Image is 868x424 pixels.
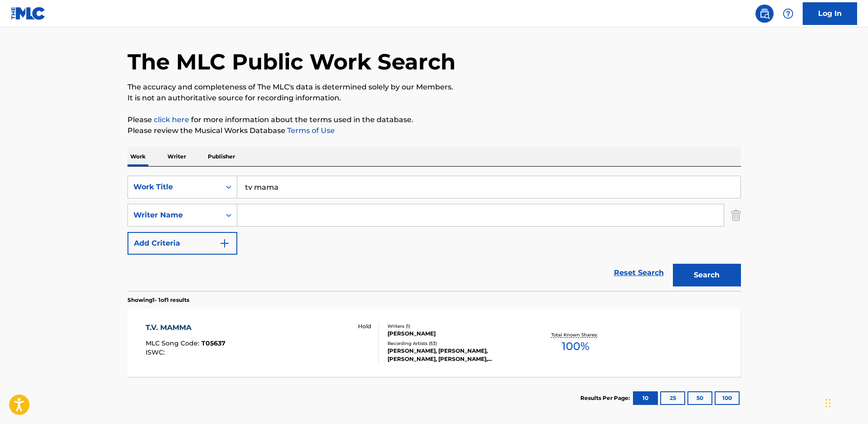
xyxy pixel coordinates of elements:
p: Please review the Musical Works Database [128,125,741,136]
div: Work Title [133,182,215,192]
span: ISWC : [146,348,167,356]
div: [PERSON_NAME] [387,330,525,338]
h1: The MLC Public Work Search [128,48,456,75]
button: 100 [715,391,740,405]
img: MLC Logo [11,7,46,20]
div: T.V. MAMMA [146,322,226,333]
div: Writers ( 1 ) [387,323,525,330]
p: Work [128,147,148,166]
a: click here [154,115,189,124]
img: 9d2ae6d4665cec9f34b9.svg [219,238,230,249]
p: Writer [165,147,189,166]
div: Writer Name [133,210,215,221]
span: MLC Song Code : [146,339,201,347]
div: [PERSON_NAME], [PERSON_NAME], [PERSON_NAME], [PERSON_NAME], [PERSON_NAME]|[PERSON_NAME]|[PERSON_N... [387,347,525,363]
p: Please for more information about the terms used in the database. [128,114,741,125]
p: Publisher [205,147,238,166]
button: 10 [633,391,658,405]
a: T.V. MAMMAMLC Song Code:T05637ISWC: HoldWriters (1)[PERSON_NAME]Recording Artists (53)[PERSON_NAM... [128,309,741,377]
span: T05637 [201,339,226,347]
p: Showing 1 - 1 of 1 results [128,296,189,304]
div: Drag [825,389,831,417]
p: The accuracy and completeness of The MLC's data is determined solely by our Members. [128,82,741,93]
a: Public Search [755,5,774,23]
img: search [759,8,770,19]
button: 25 [660,391,685,405]
form: Search Form [128,176,741,291]
div: Recording Artists ( 53 ) [387,340,525,347]
a: Reset Search [609,263,668,283]
p: Total Known Shares: [551,331,600,338]
a: Terms of Use [285,126,335,135]
button: 50 [687,391,712,405]
button: Search [673,264,741,286]
div: Help [779,5,797,23]
a: Log In [803,2,857,25]
p: Hold [358,322,371,330]
p: Results Per Page: [580,394,632,402]
span: 100 % [562,338,589,355]
img: Delete Criterion [731,204,741,227]
button: Add Criteria [128,232,237,255]
p: It is not an authoritative source for recording information. [128,93,741,104]
iframe: Chat Widget [823,380,868,424]
img: help [783,8,794,19]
